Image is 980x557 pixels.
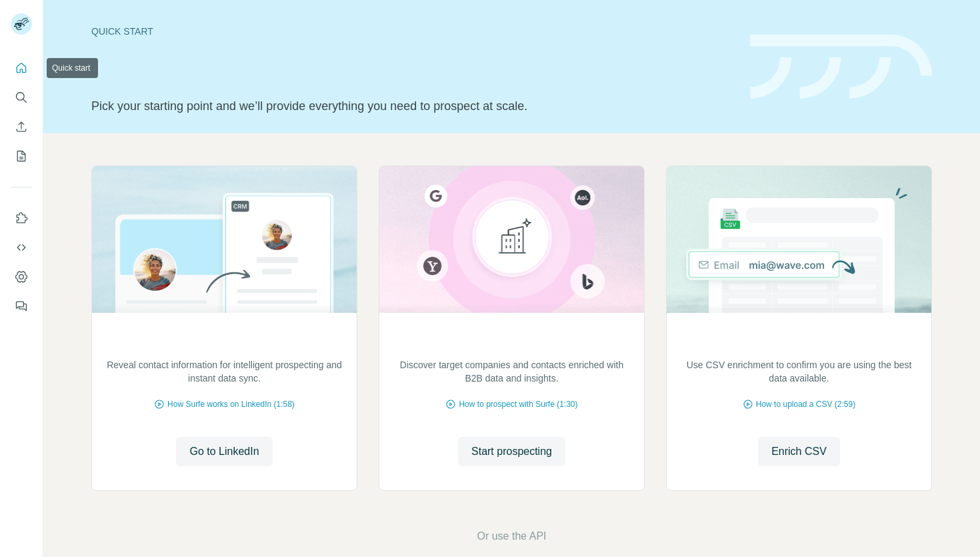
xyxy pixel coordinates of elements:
[11,294,32,318] button: Feedback
[189,444,259,460] span: Go to LinkedIn
[91,97,734,115] p: Pick your starting point and we’ll provide everything you need to prospect at scale.
[91,25,734,38] div: Quick start
[771,444,827,460] span: Enrich CSV
[91,62,734,89] h1: Let’s prospect together
[11,235,32,259] button: Use Surfe API
[750,35,932,99] img: banner
[176,437,272,466] button: Go to LinkedIn
[721,332,877,350] h2: Enrich your contact lists
[756,398,855,410] span: How to upload a CSV (2:59)
[11,144,32,168] button: My lists
[167,398,295,410] span: How Surfe works on LinkedIn (1:58)
[91,166,357,313] img: Prospect on LinkedIn
[459,398,577,410] span: How to prospect with Surfe (1:30)
[393,358,631,385] p: Discover target companies and contacts enriched with B2B data and insights.
[11,85,32,109] button: Search
[11,206,32,230] button: Use Surfe on LinkedIn
[105,358,343,385] p: Reveal contact information for intelligent prospecting and instant data sync.
[471,444,552,460] span: Start prospecting
[379,166,645,313] img: Identify target accounts
[458,437,565,466] button: Start prospecting
[758,437,840,466] button: Enrich CSV
[157,332,292,350] h2: Prospect on LinkedIn
[666,166,932,313] img: Enrich your contact lists
[477,528,546,544] button: Or use the API
[11,265,32,289] button: Dashboard
[437,332,587,350] h2: Identify target accounts
[11,115,32,139] button: Enrich CSV
[680,358,918,385] p: Use CSV enrichment to confirm you are using the best data available.
[11,56,32,80] button: Quick start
